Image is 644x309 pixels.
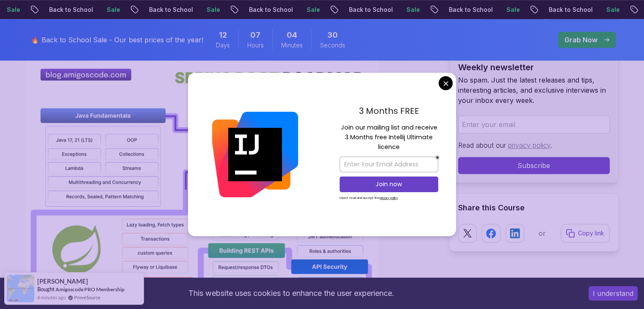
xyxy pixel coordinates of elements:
p: Back to School [340,6,398,14]
span: Bought [37,286,55,292]
p: Back to School [141,6,198,14]
span: Days [216,41,230,50]
button: Accept cookies [589,286,638,301]
p: Sale [298,6,325,14]
a: privacy policy [508,141,550,149]
p: Sale [498,6,525,14]
p: Back to School [440,6,498,14]
p: Sale [598,6,625,14]
div: This website uses cookies to enhance the user experience. [6,284,576,303]
p: Sale [198,6,225,14]
span: Minutes [281,41,303,50]
span: 4 Minutes [287,29,297,41]
button: Subscribe [458,157,610,174]
span: 30 Seconds [327,29,338,41]
p: Back to School [540,6,598,14]
span: 7 Hours [250,29,260,41]
span: Seconds [320,41,345,50]
span: Hours [247,41,264,50]
h2: Weekly newsletter [458,61,610,73]
p: Read about our . [458,140,610,150]
a: ProveSource [74,294,100,301]
p: 🔥 Back to School Sale - Our best prices of the year! [31,35,203,45]
a: Amigoscode PRO Membership [55,286,124,292]
p: No spam. Just the latest releases and tips, interesting articles, and exclusive interviews in you... [458,75,610,105]
p: Back to School [41,6,98,14]
p: Grab Now [564,35,597,45]
span: [PERSON_NAME] [37,278,88,285]
span: 12 Days [219,29,227,41]
input: Enter your email [458,116,610,133]
span: 4 minutes ago [37,294,66,301]
p: Sale [98,6,125,14]
p: Sale [398,6,425,14]
p: Back to School [240,6,298,14]
button: Copy link [561,224,610,243]
p: or [539,228,546,238]
h2: Share this Course [458,202,610,214]
img: provesource social proof notification image [7,275,34,302]
p: Copy link [578,229,604,237]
